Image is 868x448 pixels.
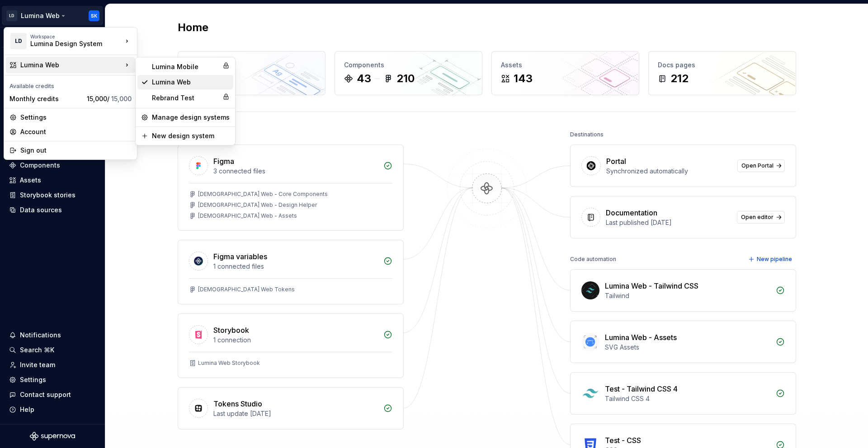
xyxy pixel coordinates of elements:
[6,77,135,92] div: Available credits
[152,93,219,103] div: Rebrand Test
[152,131,230,140] div: New design system
[30,34,123,39] div: Workspace
[20,127,132,136] div: Account
[111,95,132,103] span: 15,000
[87,95,132,103] span: 15,000 /
[20,113,132,122] div: Settings
[152,78,230,87] div: Lumina Web
[20,146,132,155] div: Sign out
[152,113,230,122] div: Manage design systems
[10,33,27,49] div: LD
[9,94,83,103] div: Monthly credits
[20,61,123,70] div: Lumina Web
[152,62,219,71] div: Lumina Mobile
[30,39,107,48] div: Lumina Design System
